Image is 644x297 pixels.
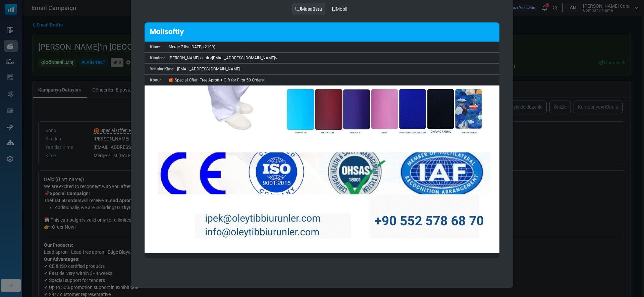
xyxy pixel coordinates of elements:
div: Konu: [145,76,166,84]
div: 🎁 Special Offer: Free Apron + Gift for First 50 Orders! [166,76,499,84]
div: Yanıtlar Kime: [145,65,174,73]
div: Kimden: [145,54,166,62]
div: Mobil [328,3,352,15]
div: Kime: [145,43,166,51]
div: [EMAIL_ADDRESS][DOMAIN_NAME] [174,65,499,73]
div: Masaüstü [292,3,325,15]
div: [PERSON_NAME] canlı < [EMAIL_ADDRESS][DOMAIN_NAME] > [166,54,499,62]
span: Merge 7 list [DATE] (2199) [169,45,215,49]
